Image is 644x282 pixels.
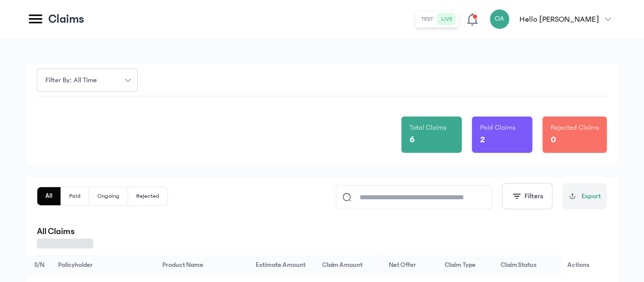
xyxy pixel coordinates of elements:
[316,255,383,275] th: Claim Amount
[502,183,553,209] button: Filters
[128,187,167,205] button: Rejected
[89,187,128,205] button: Ongoing
[520,13,599,25] p: Hello [PERSON_NAME]
[37,224,607,239] p: All Claims
[438,13,457,25] button: live
[561,255,617,275] th: Actions
[48,11,84,27] p: Claims
[551,133,556,147] p: 0
[563,183,607,209] button: Export
[156,255,250,275] th: Product Name
[383,255,439,275] th: Net Offer
[37,69,138,92] button: Filter by: all time
[27,255,52,275] th: S/N
[61,187,89,205] button: Paid
[581,191,601,202] span: Export
[490,9,510,29] div: OA
[39,75,103,86] span: Filter by: all time
[480,123,515,133] p: Paid Claims
[480,133,485,147] p: 2
[409,123,446,133] p: Total Claims
[495,255,561,275] th: Claim Status
[490,9,617,29] button: OAHello [PERSON_NAME]
[37,187,61,205] button: All
[409,133,415,147] p: 6
[250,255,316,275] th: Estimate Amount
[551,123,599,133] p: Rejected Claims
[439,255,495,275] th: Claim Type
[52,255,156,275] th: Policyholder
[418,13,438,25] button: test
